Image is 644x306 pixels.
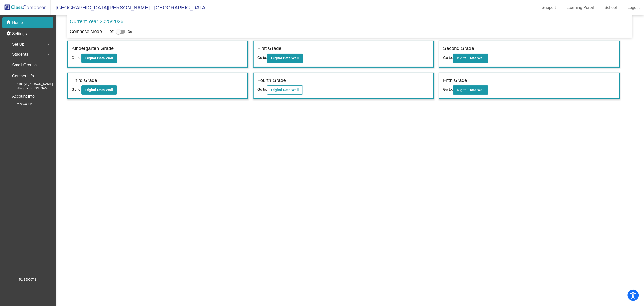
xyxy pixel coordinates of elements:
span: Primary: [PERSON_NAME] [8,82,53,86]
a: Support [538,4,560,12]
label: First Grade [257,45,281,52]
button: Digital Data Wall [453,54,488,63]
p: Contact Info [12,73,34,80]
label: Third Grade [72,77,97,84]
b: Digital Data Wall [85,88,113,92]
span: Set Up [12,41,24,48]
mat-icon: arrow_right [45,42,51,48]
span: Go to: [72,87,81,91]
mat-icon: arrow_right [45,52,51,58]
p: Compose Mode [70,28,102,35]
label: Fourth Grade [257,77,286,84]
mat-icon: home [6,20,12,26]
span: Renewal On: [8,102,33,106]
span: Go to: [72,56,81,60]
span: [GEOGRAPHIC_DATA][PERSON_NAME] - [GEOGRAPHIC_DATA] [51,4,207,12]
label: Kindergarten Grade [72,45,114,52]
p: Small Groups [12,62,37,69]
p: Current Year 2025/2026 [70,18,123,25]
button: Digital Data Wall [267,54,303,63]
button: Digital Data Wall [267,85,303,95]
b: Digital Data Wall [457,88,484,92]
span: Students [12,51,28,58]
span: On [128,29,132,34]
span: Go to: [257,56,267,60]
a: Logout [624,4,644,12]
b: Digital Data Wall [85,56,113,60]
p: Settings [12,31,27,37]
label: Second Grade [443,45,474,52]
mat-icon: settings [6,31,12,37]
p: Home [12,20,23,26]
b: Digital Data Wall [457,56,484,60]
span: Go to: [443,56,453,60]
span: Billing: [PERSON_NAME] [8,86,50,91]
span: Go to: [257,87,267,91]
button: Digital Data Wall [453,85,488,95]
b: Digital Data Wall [271,88,299,92]
button: Digital Data Wall [81,54,117,63]
button: Digital Data Wall [81,85,117,95]
label: Fifth Grade [443,77,467,84]
span: Off [110,29,114,34]
p: Account Info [12,93,35,100]
span: Go to: [443,87,453,91]
a: School [601,4,621,12]
a: Learning Portal [563,4,598,12]
b: Digital Data Wall [271,56,299,60]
